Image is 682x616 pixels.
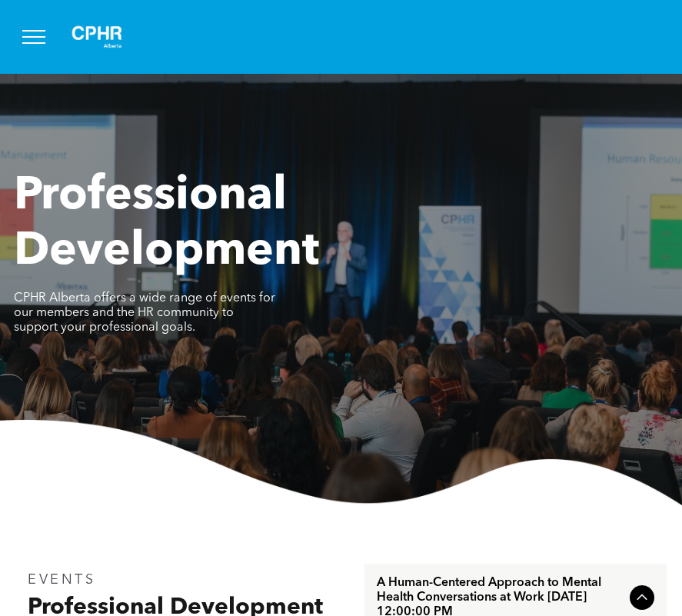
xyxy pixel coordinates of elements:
span: CPHR Alberta offers a wide range of events for our members and the HR community to support your p... [14,292,275,334]
span: Professional Development [14,174,319,275]
span: EVENTS [28,573,96,587]
img: A white background with a few lines on it [58,12,135,62]
button: menu [14,17,54,57]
